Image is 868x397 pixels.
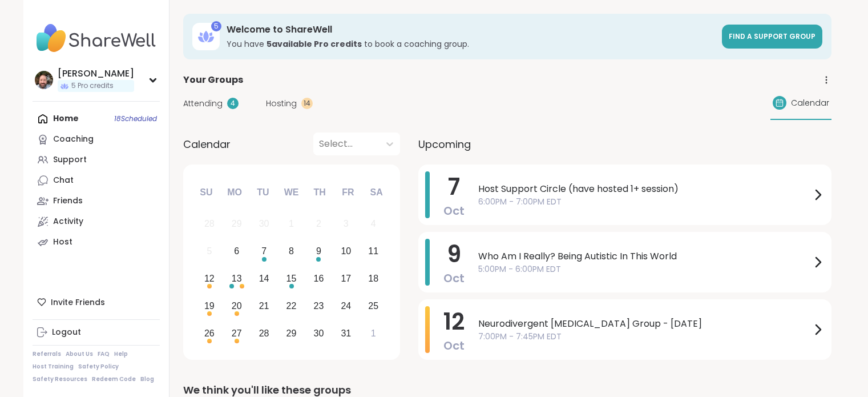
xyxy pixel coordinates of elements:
span: Attending [183,98,223,110]
span: 5:00PM - 6:00PM EDT [478,263,811,275]
span: Who Am I Really? Being Autistic In This World [478,250,811,263]
div: 20 [232,298,242,314]
div: Logout [52,327,81,338]
div: 6 [234,243,239,259]
h3: You have to book a coaching group. [227,38,715,50]
div: We [278,180,304,205]
div: 30 [314,326,324,341]
div: Choose Saturday, October 11th, 2025 [361,239,386,264]
span: Oct [443,338,465,354]
div: Not available Friday, October 3rd, 2025 [334,212,358,236]
div: Choose Sunday, October 12th, 2025 [197,267,222,291]
div: Choose Thursday, October 16th, 2025 [306,267,331,291]
div: 22 [286,298,297,314]
div: Friends [53,195,83,207]
div: 19 [204,298,215,314]
div: 17 [341,271,351,286]
a: Safety Policy [78,363,119,371]
span: Calendar [183,137,231,152]
div: 28 [204,216,215,231]
div: 14 [259,271,269,286]
div: Host [53,236,72,248]
div: Choose Friday, October 24th, 2025 [334,294,358,318]
div: Not available Saturday, October 4th, 2025 [361,212,386,236]
span: 12 [443,306,465,338]
span: Host Support Circle (have hosted 1+ session) [478,182,811,196]
div: Not available Wednesday, October 1st, 2025 [279,212,304,236]
div: 5 [211,21,221,31]
span: Upcoming [418,137,471,152]
span: Oct [443,270,465,286]
div: 29 [232,216,242,231]
div: Choose Tuesday, October 14th, 2025 [252,267,276,291]
div: Sa [364,180,389,205]
div: 16 [314,271,324,286]
div: 29 [286,326,297,341]
div: Tu [251,180,276,205]
div: 1 [289,216,294,231]
div: Fr [336,180,361,205]
div: 25 [368,298,378,314]
a: Blog [140,375,154,383]
div: Choose Wednesday, October 8th, 2025 [279,239,304,264]
div: 11 [368,243,378,259]
div: 31 [341,326,351,341]
div: 26 [204,326,215,341]
a: FAQ [98,350,110,358]
div: 24 [341,298,351,314]
div: Choose Saturday, October 18th, 2025 [361,267,386,291]
div: 27 [232,326,242,341]
a: Chat [33,170,160,191]
div: 13 [232,271,242,286]
div: Coaching [53,134,94,145]
div: Choose Saturday, October 25th, 2025 [361,294,386,318]
div: Choose Friday, October 17th, 2025 [334,267,358,291]
div: 5 [207,243,212,259]
b: 5 available Pro credit s [267,38,362,50]
div: Invite Friends [33,292,160,312]
div: Not available Sunday, October 5th, 2025 [197,239,222,264]
div: 7 [261,243,267,259]
a: About Us [66,350,93,358]
a: Friends [33,191,160,211]
div: Choose Tuesday, October 7th, 2025 [252,239,276,264]
span: 5 Pro credits [71,81,114,91]
div: 23 [314,298,324,314]
div: 15 [286,271,297,286]
div: Not available Monday, September 29th, 2025 [224,212,249,236]
div: Support [53,154,87,166]
div: 14 [301,98,313,109]
div: Chat [53,175,74,186]
span: Your Groups [183,73,243,87]
iframe: Spotlight [148,135,157,145]
div: Choose Saturday, November 1st, 2025 [361,321,386,346]
div: 4 [371,216,376,231]
a: Support [33,150,160,170]
div: month 2025-10 [196,210,387,347]
a: Activity [33,211,160,232]
span: Oct [443,203,465,219]
div: Mo [222,180,247,205]
div: 8 [289,243,294,259]
a: Host Training [33,363,74,371]
div: 12 [204,271,215,286]
div: Th [307,180,332,205]
div: Choose Sunday, October 19th, 2025 [197,294,222,318]
div: Choose Wednesday, October 29th, 2025 [279,321,304,346]
a: Help [114,350,128,358]
span: Calendar [791,97,829,109]
div: 28 [259,326,269,341]
div: 1 [371,326,376,341]
a: Safety Resources [33,375,87,383]
div: Not available Sunday, September 28th, 2025 [197,212,222,236]
span: 7:00PM - 7:45PM EDT [478,331,811,343]
div: Choose Thursday, October 30th, 2025 [306,321,331,346]
div: Activity [53,216,83,227]
div: Not available Thursday, October 2nd, 2025 [306,212,331,236]
a: Referrals [33,350,61,358]
div: Choose Thursday, October 9th, 2025 [306,239,331,264]
div: 18 [368,271,378,286]
div: Choose Monday, October 27th, 2025 [224,321,249,346]
span: Hosting [266,98,297,110]
div: Choose Wednesday, October 22nd, 2025 [279,294,304,318]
